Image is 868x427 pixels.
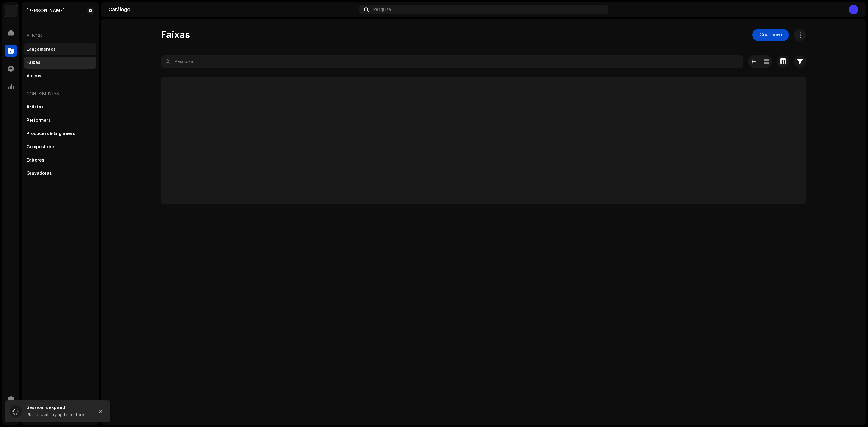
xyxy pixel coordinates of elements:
[27,404,90,411] div: Session is expired
[24,115,96,127] re-m-nav-item: Performers
[27,74,41,78] div: Vídeos
[752,29,789,41] button: Criar novo
[24,43,96,55] re-m-nav-item: Lançamentos
[27,171,52,176] div: Gravadoras
[24,154,96,166] re-m-nav-item: Editores
[24,57,96,69] re-m-nav-item: Faixas
[161,55,743,68] input: Pesquisa
[161,29,190,41] span: Faixas
[27,47,56,52] div: Lançamentos
[95,405,107,417] button: Close
[759,29,782,41] span: Criar novo
[24,29,96,43] re-a-nav-header: Ativos
[849,5,858,14] div: L
[24,128,96,140] re-m-nav-item: Producers & Engineers
[27,131,75,136] div: Producers & Engineers
[27,8,65,13] div: Luiz Fernando Boneventi
[24,141,96,153] re-m-nav-item: Compositores
[24,168,96,180] re-m-nav-item: Gravadoras
[27,105,44,110] div: Artistas
[108,7,357,12] div: Catálogo
[24,70,96,82] re-m-nav-item: Vídeos
[27,118,51,123] div: Performers
[27,411,90,419] div: Please wait, trying to restore...
[27,60,40,65] div: Faixas
[5,5,17,17] img: 1710b61e-6121-4e79-a126-bcb8d8a2a180
[373,7,391,12] span: Pesquisa
[27,145,57,149] div: Compositores
[24,101,96,113] re-m-nav-item: Artistas
[24,87,96,101] re-a-nav-header: Contribuintes
[27,158,44,163] div: Editores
